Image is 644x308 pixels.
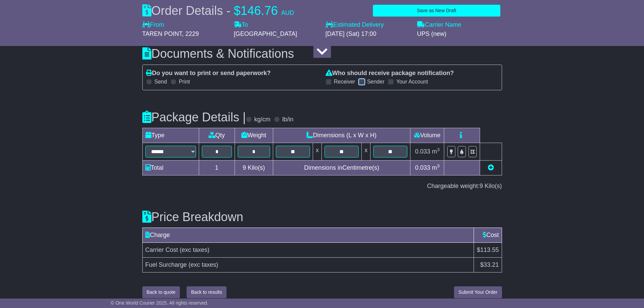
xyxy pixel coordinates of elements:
[396,78,428,85] label: Your Account
[154,78,167,85] label: Send
[142,128,199,143] td: Type
[234,30,297,37] span: [GEOGRAPHIC_DATA]
[142,161,199,175] td: Total
[142,286,180,298] button: Back to quote
[362,143,371,161] td: x
[458,289,497,295] span: Submit Your Order
[199,161,235,175] td: 1
[488,164,494,171] a: Add new item
[474,228,502,243] td: Cost
[479,183,483,189] span: 9
[142,21,164,29] label: From
[199,128,235,143] td: Qty
[313,143,322,161] td: x
[179,78,190,85] label: Print
[432,148,440,155] span: m
[146,70,271,77] label: Do you want to print or send paperwork?
[142,228,474,243] td: Charge
[437,147,440,152] sup: 3
[367,78,385,85] label: Sender
[142,30,182,37] span: TAREN POINT
[187,286,226,298] button: Back to results
[417,21,461,29] label: Carrier Name
[142,210,502,224] h3: Price Breakdown
[182,30,199,37] span: , 2229
[326,30,410,38] div: [DATE] (Sat) 17:00
[326,21,410,29] label: Estimated Delivery
[235,161,273,175] td: Kilo(s)
[417,30,502,38] div: UPS (new)
[142,111,246,124] h3: Package Details |
[477,246,499,253] span: $113.55
[254,116,270,123] label: kg/cm
[180,246,210,253] span: (exc taxes)
[189,261,218,268] span: (exc taxes)
[373,5,500,17] button: Save as New Draft
[145,261,187,268] span: Fuel Surcharge
[334,78,355,85] label: Receiver
[415,164,430,171] span: 0.033
[273,161,410,175] td: Dimensions in Centimetre(s)
[410,128,444,143] td: Volume
[142,47,502,61] h3: Documents & Notifications
[235,128,273,143] td: Weight
[432,164,440,171] span: m
[273,128,410,143] td: Dimensions (L x W x H)
[142,3,294,18] div: Order Details -
[415,148,430,155] span: 0.033
[326,70,454,77] label: Who should receive package notification?
[281,9,294,16] span: AUD
[234,4,241,18] span: $
[437,163,440,168] sup: 3
[480,261,499,268] span: $33.21
[111,300,209,306] span: © One World Courier 2025. All rights reserved.
[243,164,246,171] span: 9
[234,21,248,29] label: To
[282,116,293,123] label: lb/in
[142,183,502,190] div: Chargeable weight: Kilo(s)
[145,246,178,253] span: Carrier Cost
[241,4,278,18] span: 146.76
[454,286,502,298] button: Submit Your Order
